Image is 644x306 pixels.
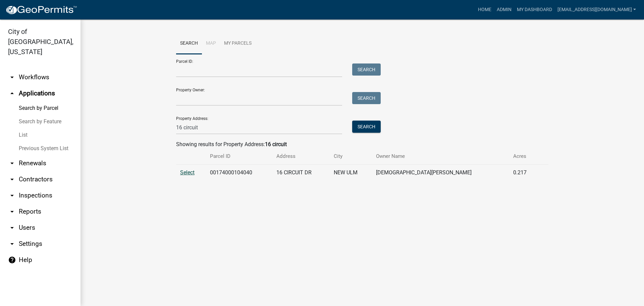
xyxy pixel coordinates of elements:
[8,175,16,183] i: arrow_drop_down
[220,33,256,54] a: My Parcels
[372,165,509,181] td: [DEMOGRAPHIC_DATA][PERSON_NAME]
[176,140,548,148] div: Showing results for Property Address:
[206,165,273,181] td: 00174000104040
[555,3,639,16] a: [EMAIL_ADDRESS][DOMAIN_NAME]
[475,3,494,16] a: Home
[8,73,16,81] i: arrow_drop_down
[206,148,273,164] th: Parcel ID
[372,148,509,164] th: Owner Name
[176,33,202,54] a: Search
[330,148,372,164] th: City
[494,3,514,16] a: Admin
[330,165,372,181] td: NEW ULM
[8,89,16,97] i: arrow_drop_up
[514,3,555,16] a: My Dashboard
[352,121,381,133] button: Search
[272,148,330,164] th: Address
[8,159,16,167] i: arrow_drop_down
[272,165,330,181] td: 16 CIRCUIT DR
[8,240,16,248] i: arrow_drop_down
[180,169,195,176] a: Select
[8,224,16,232] i: arrow_drop_down
[509,148,538,164] th: Acres
[8,208,16,216] i: arrow_drop_down
[8,256,16,264] i: help
[352,92,381,104] button: Search
[352,63,381,76] button: Search
[509,165,538,181] td: 0.217
[265,141,287,147] strong: 16 circuit
[8,191,16,200] i: arrow_drop_down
